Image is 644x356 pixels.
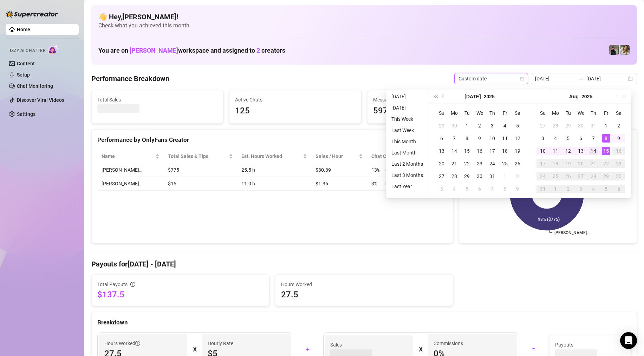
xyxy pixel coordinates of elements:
td: 2025-08-04 [549,132,562,145]
div: 8 [501,185,509,193]
div: Performance by OnlyFans Creator [97,135,447,145]
td: 2025-08-14 [587,145,600,157]
td: 2025-08-23 [612,157,625,170]
span: 125 [235,104,355,118]
th: We [473,107,486,119]
span: [PERSON_NAME] [130,47,178,54]
span: Sales [330,341,408,349]
td: 2025-07-29 [562,119,574,132]
h4: Payouts for [DATE] - [DATE] [91,259,637,269]
span: 2 [256,47,260,54]
td: 2025-07-29 [461,170,473,183]
div: 2 [475,121,484,130]
span: Check what you achieved this month [98,22,630,29]
td: 2025-08-06 [473,183,486,195]
li: This Month [389,137,426,146]
div: Est. Hours Worked [241,152,301,160]
span: Messages Sent [373,96,493,104]
img: AI Chatter [48,45,59,55]
th: Chat Conversion [367,150,447,163]
div: 27 [577,172,585,180]
span: to [578,76,584,81]
div: 19 [564,159,572,168]
div: 30 [450,121,458,130]
li: [DATE] [389,104,426,112]
div: 1 [602,121,610,130]
span: calendar [520,77,524,81]
div: 21 [589,159,598,168]
td: 2025-09-03 [574,183,587,195]
article: Commissions [434,339,463,347]
div: 5 [513,121,522,130]
div: 21 [450,159,458,168]
div: 20 [437,159,446,168]
span: Sales / Hour [316,152,357,160]
div: 1 [463,121,471,130]
td: 2025-08-11 [549,145,562,157]
span: Hours Worked [281,281,447,288]
div: 18 [551,159,560,168]
div: 6 [437,134,446,143]
div: 28 [551,121,560,130]
div: X [419,344,422,355]
div: 6 [475,185,484,193]
button: Choose a month [569,90,579,104]
div: 27 [437,172,446,180]
div: 7 [589,134,598,143]
span: Hours Worked [104,339,140,347]
td: 2025-08-08 [499,183,511,195]
td: 2025-07-05 [511,119,524,132]
a: Discover Viral Videos [17,97,64,103]
a: Home [17,27,30,32]
span: Payouts [555,341,625,349]
div: 5 [564,134,572,143]
span: Custom date [458,73,524,84]
div: 16 [614,147,623,155]
div: 25 [551,172,560,180]
th: Mo [549,107,562,119]
td: 2025-07-07 [448,132,461,145]
td: 2025-08-02 [511,170,524,183]
li: Last Year [389,182,426,191]
h4: 👋 Hey, [PERSON_NAME] ! [98,12,630,22]
div: Breakdown [97,318,631,327]
td: 2025-07-03 [486,119,499,132]
button: Last year (Control + left) [432,90,440,104]
div: 8 [602,134,610,143]
div: 29 [602,172,610,180]
td: 2025-06-29 [435,119,448,132]
div: 31 [589,121,598,130]
td: 2025-08-19 [562,157,574,170]
li: This Week [389,115,426,123]
th: Tu [562,107,574,119]
button: Choose a month [464,90,481,104]
td: 2025-08-08 [600,132,612,145]
div: 3 [577,185,585,193]
td: 2025-08-03 [536,132,549,145]
td: 2025-08-01 [600,119,612,132]
td: 2025-07-30 [473,170,486,183]
div: 29 [463,172,471,180]
div: 2 [513,172,522,180]
td: 2025-09-01 [549,183,562,195]
span: info-circle [130,282,135,287]
div: 5 [463,185,471,193]
div: = [522,344,545,355]
td: 2025-09-05 [600,183,612,195]
td: 2025-08-27 [574,170,587,183]
div: 2 [564,185,572,193]
div: + [297,344,319,355]
li: Last 3 Months [389,171,426,179]
span: Chat Conversion [371,152,437,160]
td: 2025-07-27 [435,170,448,183]
div: 2 [614,121,623,130]
div: 11 [501,134,509,143]
div: 25 [501,159,509,168]
img: logo-BBDzfeDw.svg [6,11,58,18]
div: 27 [539,121,547,130]
span: 13 % [371,166,383,174]
th: Name [97,150,164,163]
th: Sa [612,107,625,119]
th: Th [486,107,499,119]
td: 2025-07-08 [461,132,473,145]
